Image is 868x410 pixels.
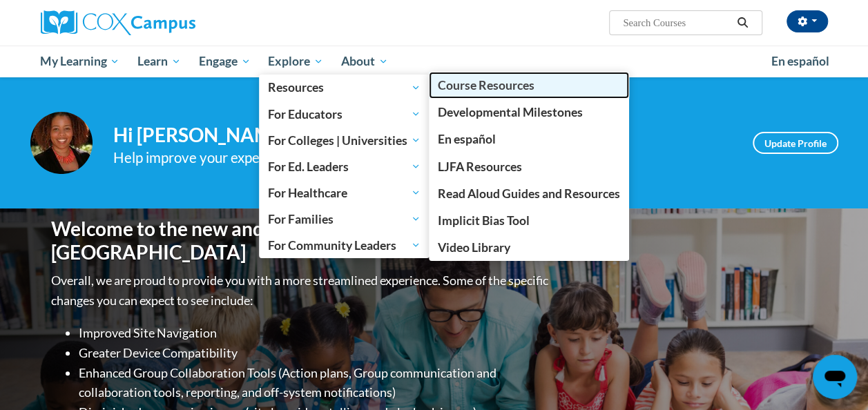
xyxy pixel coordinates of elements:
span: For Families [268,211,421,227]
a: For Community Leaders [259,232,430,258]
button: Account Settings [787,10,828,32]
li: Improved Site Navigation [79,323,552,343]
a: En español [762,47,838,76]
span: Developmental Milestones [438,105,583,119]
a: Cox Campus [41,10,289,35]
span: For Healthcare [268,184,421,201]
a: For Educators [259,101,430,127]
a: About [332,46,397,77]
span: En español [771,54,829,68]
a: En español [429,126,629,153]
a: LJFA Resources [429,153,629,180]
a: For Families [259,206,430,232]
h4: Hi [PERSON_NAME]! Take a minute to review your profile. [113,124,732,147]
span: Course Resources [438,78,534,92]
span: Implicit Bias Tool [438,213,530,228]
a: Read Aloud Guides and Resources [429,180,629,207]
span: Explore [268,53,323,70]
button: Search [732,14,753,31]
a: Resources [259,75,430,101]
a: Learn [128,46,190,77]
a: Engage [190,46,260,77]
li: Enhanced Group Collaboration Tools (Action plans, Group communication and collaboration tools, re... [79,363,552,403]
span: Resources [268,79,421,96]
span: For Educators [268,106,421,122]
a: Course Resources [429,72,629,99]
span: About [341,53,388,70]
input: Search Courses [621,14,732,31]
a: Video Library [429,234,629,261]
span: Read Aloud Guides and Resources [438,186,620,201]
a: Update Profile [753,132,838,154]
a: For Healthcare [259,179,430,206]
li: Greater Device Compatibility [79,343,552,363]
p: Overall, we are proud to provide you with a more streamlined experience. Some of the specific cha... [51,271,552,311]
a: For Colleges | Universities [259,127,430,153]
a: My Learning [32,46,129,77]
div: Help improve your experience by keeping your profile up to date. [113,146,732,169]
span: For Colleges | Universities [268,132,421,148]
span: For Community Leaders [268,237,421,253]
img: Profile Image [30,112,93,174]
h1: Welcome to the new and improved [PERSON_NAME][GEOGRAPHIC_DATA] [51,217,552,264]
a: Implicit Bias Tool [429,207,629,234]
span: Engage [199,53,251,70]
a: Developmental Milestones [429,99,629,126]
span: Video Library [438,240,510,255]
img: Cox Campus [41,10,195,35]
span: LJFA Resources [438,159,522,174]
span: For Ed. Leaders [268,158,421,175]
iframe: Button to launch messaging window [813,355,857,399]
a: Explore [259,46,332,77]
span: My Learning [40,53,119,70]
div: Main menu [30,46,838,77]
a: For Ed. Leaders [259,153,430,179]
span: En español [438,132,496,146]
span: Learn [137,53,181,70]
